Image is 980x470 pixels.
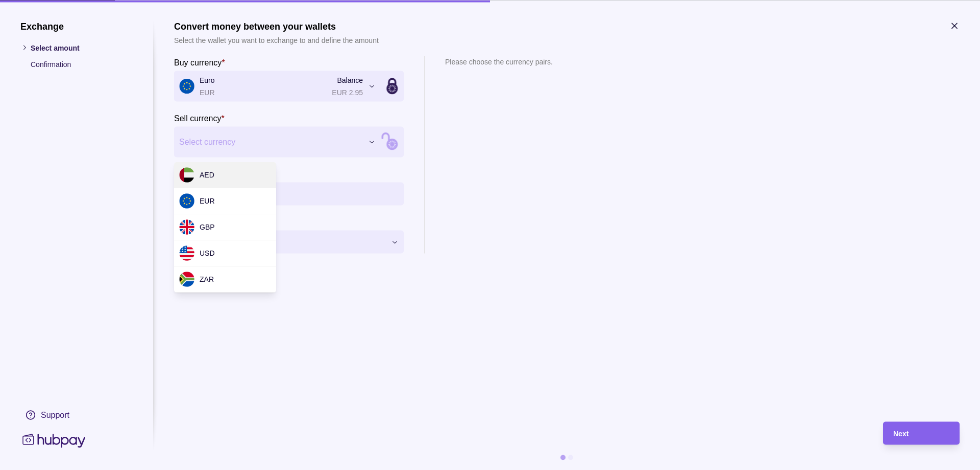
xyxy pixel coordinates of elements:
span: EUR [200,197,215,205]
img: us [179,245,194,261]
img: ae [179,167,194,183]
span: USD [200,249,215,257]
img: gb [179,219,194,235]
span: ZAR [200,275,214,283]
span: GBP [200,223,215,231]
img: eu [179,193,194,209]
img: za [179,272,194,287]
span: AED [200,171,214,179]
